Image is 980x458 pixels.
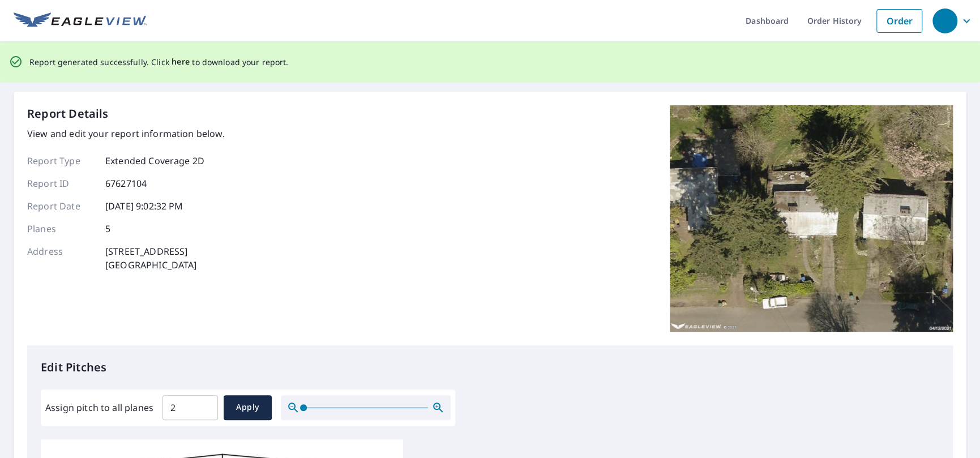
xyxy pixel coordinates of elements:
[105,154,204,168] p: Extended Coverage 2D
[27,154,95,168] p: Report Type
[105,245,197,272] p: [STREET_ADDRESS] [GEOGRAPHIC_DATA]
[29,55,289,69] p: Report generated successfully. Click to download your report.
[224,395,272,420] button: Apply
[14,12,147,29] img: EV Logo
[105,199,183,213] p: [DATE] 9:02:32 PM
[27,222,95,236] p: Planes
[162,392,218,423] input: 00.0
[27,245,95,272] p: Address
[876,9,922,33] a: Order
[41,359,939,376] p: Edit Pitches
[27,127,225,140] p: View and edit your report information below.
[27,105,109,122] p: Report Details
[670,105,953,332] img: Top image
[27,199,95,213] p: Report Date
[105,177,147,190] p: 67627104
[172,55,190,69] button: here
[27,177,95,190] p: Report ID
[233,400,263,414] span: Apply
[105,222,110,236] p: 5
[45,401,153,414] label: Assign pitch to all planes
